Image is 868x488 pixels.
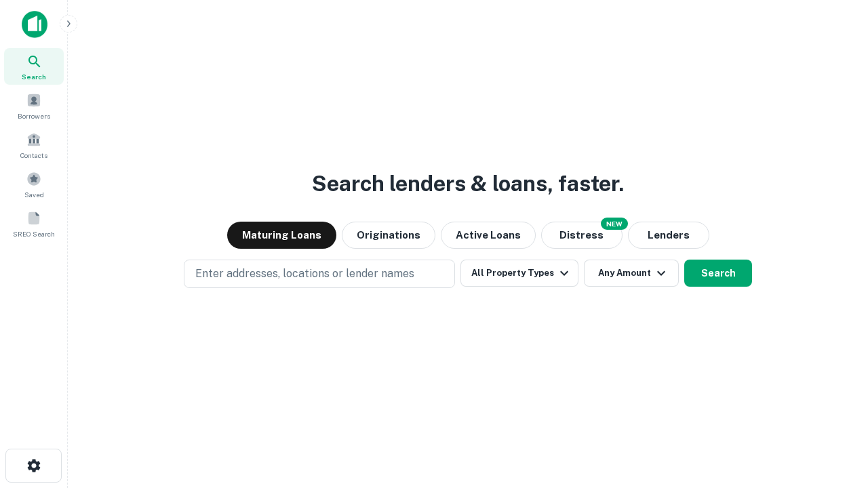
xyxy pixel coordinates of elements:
[628,222,709,249] button: Lenders
[4,127,64,163] a: Contacts
[342,222,435,249] button: Originations
[541,222,623,249] button: Search distressed loans with lien and other non-mortgage details.
[441,222,536,249] button: Active Loans
[24,189,44,200] span: Saved
[22,11,47,38] img: capitalize-icon.png
[601,218,628,230] div: NEW
[4,48,64,85] a: Search
[460,260,578,287] button: All Property Types
[800,380,868,445] iframe: Chat Widget
[4,205,64,242] a: SREO Search
[4,166,64,203] a: Saved
[184,260,455,288] button: Enter addresses, locations or lender names
[312,167,624,200] h3: Search lenders & loans, faster.
[227,222,336,249] button: Maturing Loans
[20,150,47,161] span: Contacts
[195,266,414,282] p: Enter addresses, locations or lender names
[684,260,752,287] button: Search
[22,71,46,82] span: Search
[4,87,64,124] a: Borrowers
[584,260,679,287] button: Any Amount
[13,228,55,239] span: SREO Search
[18,110,50,121] span: Borrowers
